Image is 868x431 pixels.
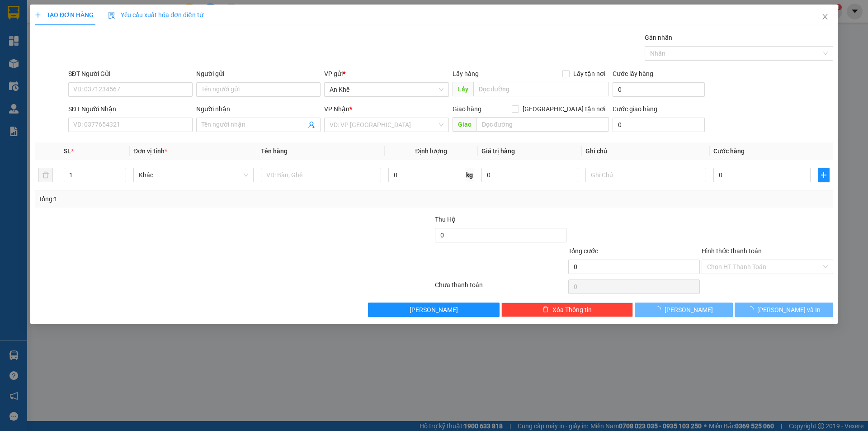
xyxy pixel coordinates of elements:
[38,194,335,204] div: Tổng: 1
[35,11,94,19] span: TẠO ĐƠN HÀNG
[812,5,838,30] button: Close
[139,168,248,182] span: Khác
[586,168,706,182] input: Ghi Chú
[757,305,821,315] span: [PERSON_NAME] và In
[655,306,665,313] span: loading
[481,147,515,155] span: Giá trị hàng
[702,247,762,255] label: Hình thức thanh toán
[635,303,733,317] button: [PERSON_NAME]
[476,117,609,132] input: Dọc đường
[64,147,71,155] span: SL
[473,82,609,96] input: Dọc đường
[410,305,458,315] span: [PERSON_NAME]
[261,168,381,182] input: VD: Bàn, Ghế
[453,82,473,96] span: Lấy
[133,147,167,155] span: Đơn vị tính
[108,12,115,19] img: icon
[613,70,653,77] label: Cước lấy hàng
[68,69,193,79] div: SĐT Người Gửi
[453,70,479,77] span: Lấy hàng
[108,11,203,19] span: Yêu cầu xuất hóa đơn điện tử
[435,216,456,223] span: Thu Hộ
[35,12,41,18] span: plus
[330,83,443,96] span: An Khê
[747,306,757,313] span: loading
[68,104,193,114] div: SĐT Người Nhận
[38,168,53,182] button: delete
[613,118,705,132] input: Cước giao hàng
[582,142,710,160] th: Ghi chú
[542,306,549,313] span: delete
[735,303,833,317] button: [PERSON_NAME] và In
[818,168,830,182] button: plus
[481,168,579,182] input: 0
[325,69,449,79] div: VP gửi
[502,303,633,317] button: deleteXóa Thông tin
[570,69,609,79] span: Lấy tận nơi
[308,121,316,128] span: user-add
[434,280,567,296] div: Chưa thanh toán
[613,105,657,113] label: Cước giao hàng
[613,82,705,97] input: Cước lấy hàng
[453,105,481,113] span: Giao hàng
[325,105,350,113] span: VP Nhận
[713,147,745,155] span: Cước hàng
[821,13,829,20] span: close
[368,303,500,317] button: [PERSON_NAME]
[519,104,609,114] span: [GEOGRAPHIC_DATA] tận nơi
[415,147,448,155] span: Định lượng
[196,104,321,114] div: Người nhận
[568,247,598,255] span: Tổng cước
[552,305,592,315] span: Xóa Thông tin
[453,117,476,132] span: Giao
[818,171,829,179] span: plus
[645,34,672,41] label: Gán nhãn
[196,69,321,79] div: Người gửi
[665,305,713,315] span: [PERSON_NAME]
[465,168,474,182] span: kg
[261,147,288,155] span: Tên hàng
